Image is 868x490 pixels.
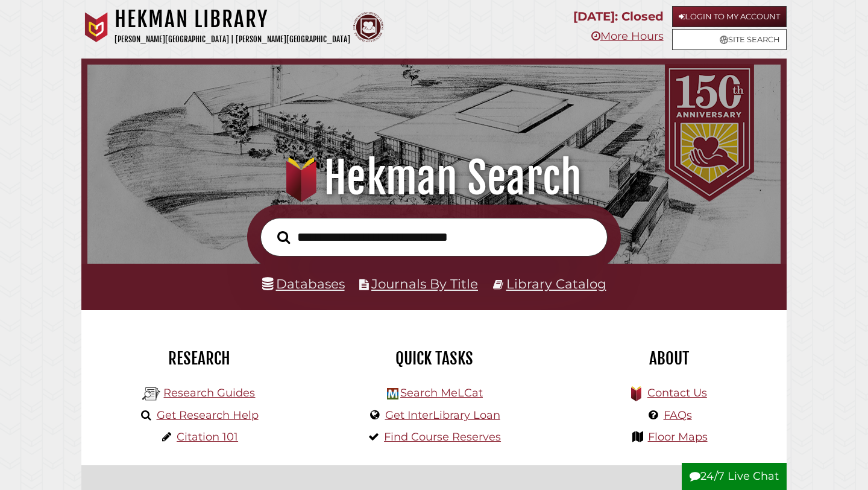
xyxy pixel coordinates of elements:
a: Library Catalog [506,276,606,291]
a: Databases [262,276,345,291]
a: Get Research Help [157,409,259,422]
i: Search [277,230,290,244]
a: Citation 101 [177,430,238,444]
h2: About [561,348,778,369]
a: FAQs [664,409,692,422]
h1: Hekman Search [101,151,768,205]
img: Hekman Library Logo [387,388,398,399]
h2: Research [90,348,307,369]
a: Login to My Account [672,6,787,27]
a: Research Guides [163,386,255,399]
p: [PERSON_NAME][GEOGRAPHIC_DATA] | [PERSON_NAME][GEOGRAPHIC_DATA] [115,33,350,46]
img: Hekman Library Logo [142,385,160,403]
a: Journals By Title [371,276,478,291]
h1: Hekman Library [115,6,350,33]
h2: Quick Tasks [325,348,542,369]
a: More Hours [591,30,664,43]
a: Get InterLibrary Loan [385,409,500,422]
a: Search MeLCat [400,386,483,399]
a: Site Search [672,29,787,50]
button: Search [271,227,296,247]
a: Contact Us [647,386,707,399]
img: Calvin Theological Seminary [353,12,383,42]
img: Calvin University [81,12,112,42]
a: Find Course Reserves [384,430,501,444]
p: [DATE]: Closed [573,6,664,27]
a: Floor Maps [648,430,708,444]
